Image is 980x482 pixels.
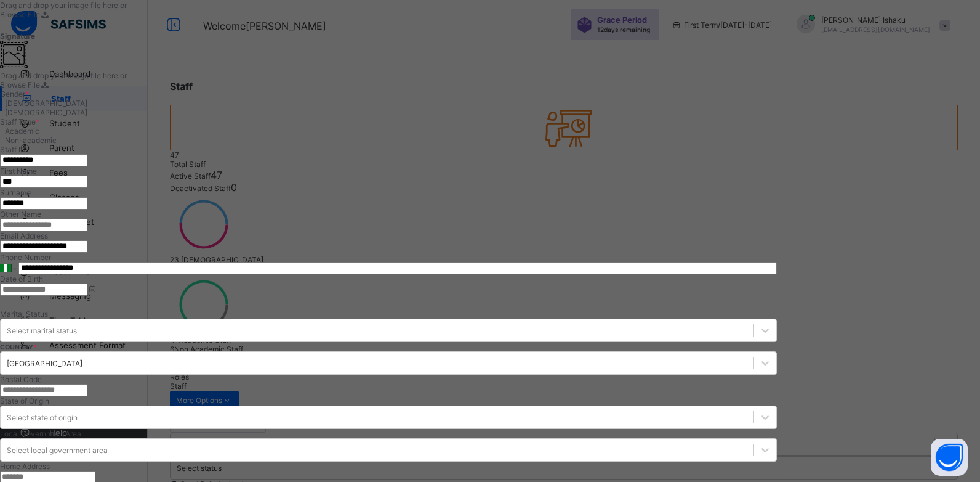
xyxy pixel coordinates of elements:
div: Select local government area [7,445,108,454]
div: [GEOGRAPHIC_DATA] [7,358,82,367]
label: Non-academic [5,136,57,145]
label: [DEMOGRAPHIC_DATA] [5,108,87,117]
div: Select marital status [7,325,77,335]
button: Open asap [931,439,968,476]
label: [DEMOGRAPHIC_DATA] [5,99,87,108]
div: Select state of origin [7,412,78,422]
label: Academic [5,126,39,136]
